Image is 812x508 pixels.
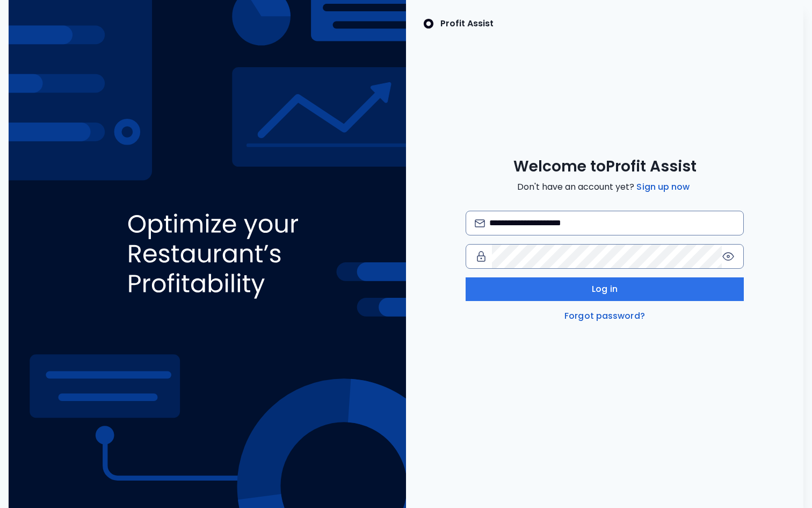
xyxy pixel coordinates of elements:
[562,310,647,323] a: Forgot password?
[517,181,692,194] span: Don't have an account yet?
[423,17,434,30] img: SpotOn Logo
[466,277,744,301] button: Log in
[513,157,697,176] span: Welcome to Profit Assist
[592,283,618,296] span: Log in
[634,181,692,194] a: Sign up now
[440,17,494,30] p: Profit Assist
[475,219,485,227] img: email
